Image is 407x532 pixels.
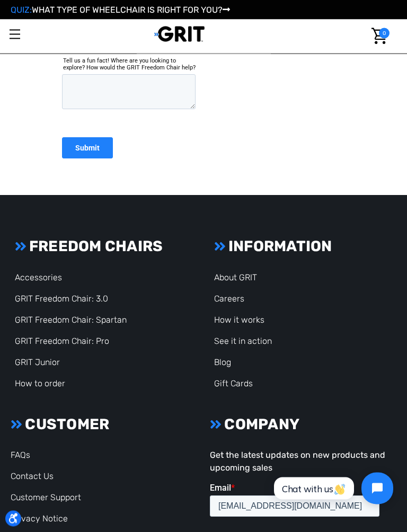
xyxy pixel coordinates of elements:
[11,493,81,503] a: Customer Support
[11,416,193,434] h3: CUSTOMER
[214,273,257,283] a: About GRIT
[15,238,197,256] h3: FREEDOM CHAIRS
[15,273,62,283] a: Accessories
[214,379,253,389] a: Gift Cards
[15,315,127,325] a: GRIT Freedom Chair: Spartan
[11,514,68,524] a: Privacy Notice
[214,315,264,325] a: How it works
[11,450,30,460] a: FAQs
[365,20,390,53] a: Cart with 0 items
[214,358,231,368] a: Blog
[15,379,65,389] a: How to order
[379,28,390,39] span: 0
[214,294,244,304] a: Careers
[371,28,387,45] img: Cart
[11,472,54,482] a: Contact Us
[210,449,392,475] p: Get the latest updates on new products and upcoming sales
[214,238,396,256] h3: INFORMATION
[210,416,392,434] h3: COMPANY
[15,358,60,368] a: GRIT Junior
[154,26,205,42] img: GRIT All-Terrain Wheelchair and Mobility Equipment
[11,5,230,15] a: QUIZ:WHAT TYPE OF WHEELCHAIR IS RIGHT FOR YOU?
[262,464,402,513] iframe: Tidio Chat
[11,5,32,15] span: QUIZ:
[10,34,20,35] span: Toggle menu
[214,336,272,347] a: See it in action
[15,294,108,304] a: GRIT Freedom Chair: 3.0
[15,336,109,347] a: GRIT Freedom Chair: Pro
